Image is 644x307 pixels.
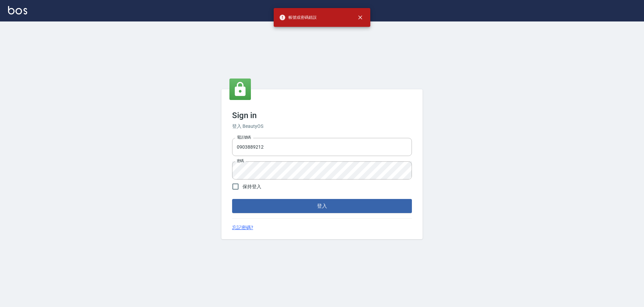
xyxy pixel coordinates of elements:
[232,111,412,120] h3: Sign in
[353,10,368,25] button: close
[232,123,412,130] h6: 登入 BeautyOS
[279,14,317,21] span: 帳號或密碼錯誤
[232,199,412,213] button: 登入
[237,135,251,140] label: 電話號碼
[243,183,261,190] span: 保持登入
[232,224,253,231] a: 忘記密碼?
[237,158,244,163] label: 密碼
[8,6,27,14] img: Logo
